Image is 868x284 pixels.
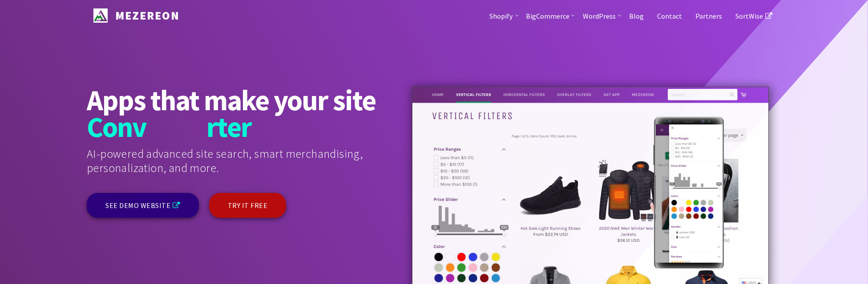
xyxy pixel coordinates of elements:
a: TRY IT FREE [209,193,287,218]
img: demo-mobile.c00830e.png [656,124,723,263]
a: SEE DEMO WEBSITE [87,193,199,218]
strong: Apps that make your site [87,87,380,113]
img: Mezereon [93,8,108,23]
a: Mezereon MEZEREON [87,7,180,21]
span: MEZEREON [111,8,180,23]
div: AI-powered advanced site search, smart merchandising, personalization, and more. [87,147,368,193]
